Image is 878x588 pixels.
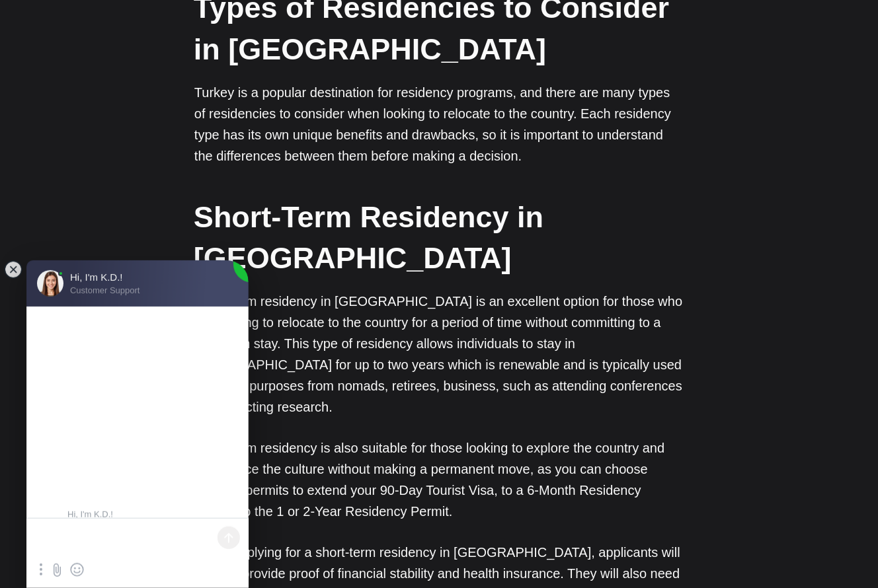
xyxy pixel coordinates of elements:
jdiv: Hi, I'm K.D.! [67,509,239,519]
p: Short-term residency is also suitable for those looking to explore the country and experience the... [194,438,684,523]
p: Turkey is a popular destination for residency programs, and there are many types of residencies t... [194,82,684,166]
h2: Short-Term Residency in [GEOGRAPHIC_DATA] [194,196,683,279]
p: Short-term residency in [GEOGRAPHIC_DATA] is an excellent option for those who are looking to rel... [194,291,684,418]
